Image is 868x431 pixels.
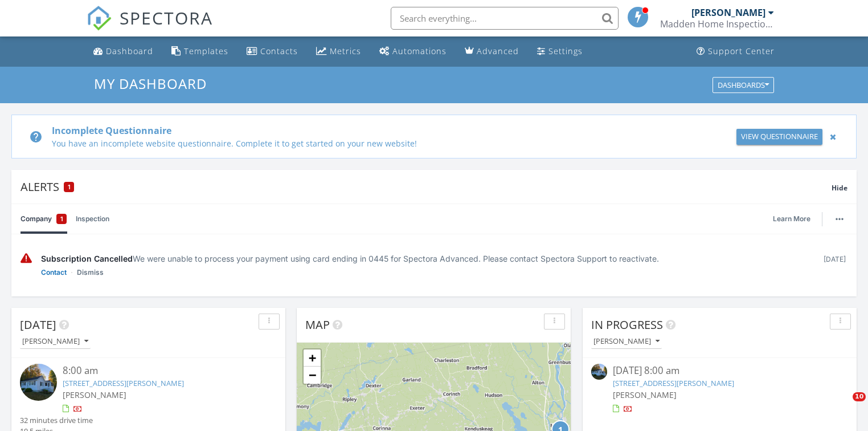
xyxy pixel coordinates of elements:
[184,46,228,56] div: Templates
[392,46,447,56] div: Automations
[477,46,519,56] div: Advanced
[460,41,523,62] a: Advanced
[718,81,769,89] div: Dashboards
[591,317,663,332] span: In Progress
[94,74,207,93] span: My Dashboard
[375,41,451,62] a: Automations (Basic)
[304,349,321,367] a: Zoom in
[391,7,619,30] input: Search everything...
[63,389,126,400] span: [PERSON_NAME]
[613,378,734,388] a: [STREET_ADDRESS][PERSON_NAME]
[692,41,779,62] a: Support Center
[76,204,109,234] a: Inspection
[591,334,662,349] button: [PERSON_NAME]
[77,267,104,278] a: Dismiss
[822,253,847,278] div: [DATE]
[120,6,213,30] span: SPECTORA
[68,183,71,191] span: 1
[593,338,660,345] div: [PERSON_NAME]
[21,204,67,234] a: Company
[773,213,817,225] a: Learn More
[829,392,857,420] iframe: Intercom live chat
[29,130,43,144] i: help
[52,124,707,137] div: Incomplete Questionnaire
[22,338,88,345] div: [PERSON_NAME]
[613,389,677,400] span: [PERSON_NAME]
[21,179,832,194] div: Alerts
[41,254,133,263] span: Subscription Cancelled
[853,392,866,401] span: 10
[591,364,607,380] img: 9559782%2Freports%2F687453ac-f0cf-4cd2-a3d7-de501d95d0ee%2Fcover_photos%2FnCM4KeqCtJ1pJ0gDaDlE%2F...
[832,183,847,193] span: Hide
[304,367,321,384] a: Zoom out
[20,364,57,401] img: 9559782%2Freports%2F687453ac-f0cf-4cd2-a3d7-de501d95d0ee%2Fcover_photos%2FnCM4KeqCtJ1pJ0gDaDlE%2F...
[20,317,56,332] span: [DATE]
[52,137,707,149] div: You have an incomplete website questionnaire. Complete it to get started on your new website!
[713,77,774,93] button: Dashboards
[106,46,153,56] div: Dashboard
[741,131,818,143] div: View Questionnaire
[708,46,775,56] div: Support Center
[63,378,184,388] a: [STREET_ADDRESS][PERSON_NAME]
[20,334,91,349] button: [PERSON_NAME]
[736,129,822,145] a: View Questionnaire
[60,213,63,225] span: 1
[533,41,587,62] a: Settings
[836,218,844,220] img: ellipsis-632cfdd7c38ec3a7d453.svg
[613,364,827,378] div: [DATE] 8:00 am
[87,15,213,39] a: SPECTORA
[312,41,366,62] a: Metrics
[242,41,302,62] a: Contacts
[330,46,361,56] div: Metrics
[20,415,93,426] div: 32 minutes drive time
[21,253,32,265] img: warning-336e3c8b2db1497d2c3c.svg
[87,6,112,31] img: The Best Home Inspection Software - Spectora
[591,364,848,414] a: [DATE] 8:00 am [STREET_ADDRESS][PERSON_NAME] [PERSON_NAME]
[167,41,233,62] a: Templates
[41,267,67,278] a: Contact
[305,317,330,332] span: Map
[548,46,583,56] div: Settings
[260,46,298,56] div: Contacts
[41,253,813,265] div: We were unable to process your payment using card ending in 0445 for Spectora Advanced. Please co...
[89,41,158,62] a: Dashboard
[691,7,765,18] div: [PERSON_NAME]
[660,18,774,30] div: Madden Home Inspections
[63,364,255,378] div: 8:00 am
